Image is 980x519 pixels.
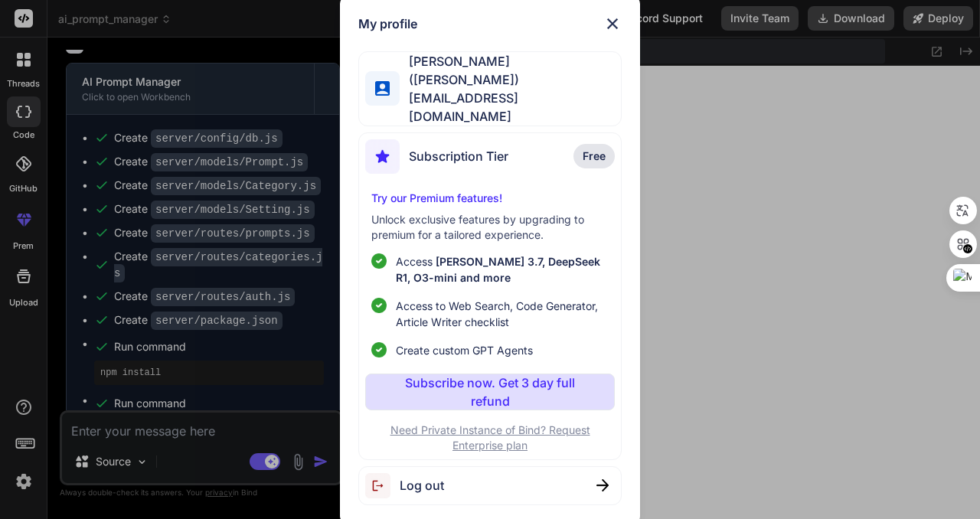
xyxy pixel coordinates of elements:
img: checklist [371,342,387,357]
span: [PERSON_NAME] ([PERSON_NAME]) [400,52,621,89]
span: Free [583,149,606,164]
img: checklist [371,253,387,269]
img: logout [365,473,400,498]
span: Subscription Tier [409,147,508,165]
img: close [596,479,609,491]
span: Log out [400,476,444,495]
img: close [603,15,622,33]
p: Need Private Instance of Bind? Request Enterprise plan [365,423,614,453]
span: [EMAIL_ADDRESS][DOMAIN_NAME] [400,89,621,126]
p: Subscribe now. Get 3 day full refund [395,374,584,410]
img: checklist [371,298,387,313]
span: Create custom GPT Agents [396,342,533,358]
img: subscription [365,139,400,174]
span: [PERSON_NAME] 3.7, DeepSeek R1, O3-mini and more [396,255,600,284]
p: Unlock exclusive features by upgrading to premium for a tailored experience. [371,212,608,243]
button: Subscribe now. Get 3 day full refund [365,374,614,410]
img: profile [375,81,390,96]
p: Access [396,253,608,286]
span: Access to Web Search, Code Generator, Article Writer checklist [396,298,608,330]
p: Try our Premium features! [371,191,608,206]
h1: My profile [358,15,417,33]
